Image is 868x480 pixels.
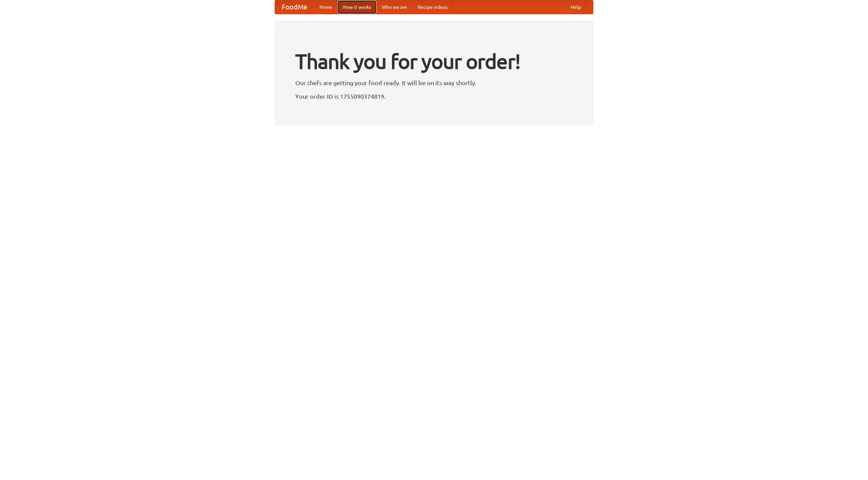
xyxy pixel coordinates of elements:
[295,45,573,78] h1: Thank you for your order!
[314,0,338,14] a: Home
[412,0,453,14] a: Recipe videos
[295,78,573,88] p: Our chefs are getting your food ready. It will be on its way shortly.
[295,91,573,101] p: Your order ID is 1755090374819.
[565,0,586,14] a: Help
[376,0,412,14] a: Who we are
[338,0,376,14] a: How it works
[275,0,314,14] a: FoodMe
